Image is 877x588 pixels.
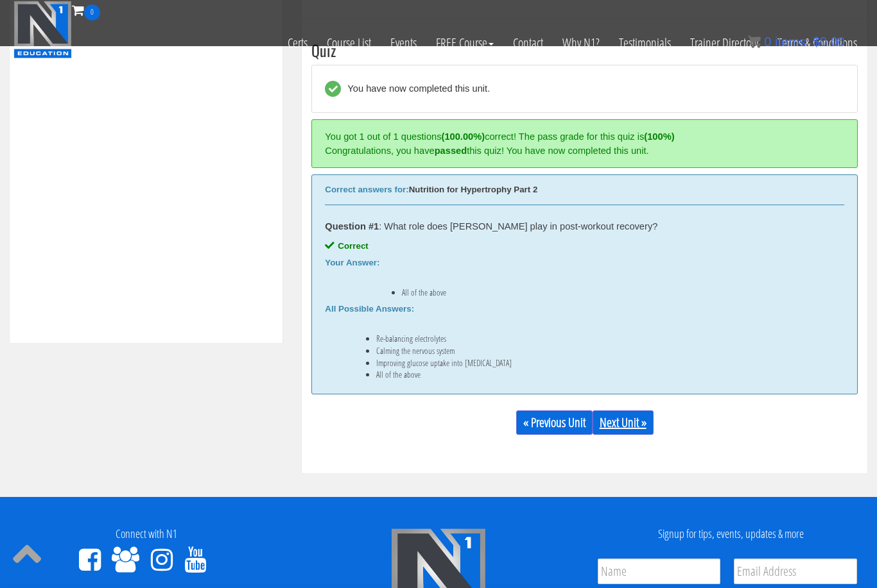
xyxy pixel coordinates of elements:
div: You got 1 out of 1 questions correct! The pass grade for this quiz is [325,130,838,144]
strong: passed [435,146,467,156]
a: Next Unit » [593,410,654,435]
span: 0 [84,4,100,21]
li: Re-balancing electrolytes [376,333,819,344]
li: All of the above [376,369,819,380]
a: Contact [503,21,553,65]
a: FREE Course [426,21,503,65]
strong: Question #1 [325,221,379,231]
b: All Possible Answers: [325,304,414,314]
li: Calming the nervous system [376,346,819,356]
input: Email Address [734,559,857,584]
span: $ [813,35,820,49]
li: Improving glucose uptake into [MEDICAL_DATA] [376,358,819,368]
strong: (100%) [644,131,674,142]
a: 0 items: $0.00 [748,35,845,49]
a: Events [381,21,426,65]
li: All of the above [402,287,819,298]
h4: Connect with N1 [10,528,282,541]
input: Name [598,559,721,584]
div: Nutrition for Hypertrophy Part 2 [325,185,844,195]
a: Course List [317,21,381,65]
a: Terms & Conditions [768,21,867,65]
div: You have now completed this unit. [341,81,490,97]
strong: (100.00%) [442,131,485,142]
img: n1-education [13,1,72,58]
a: Certs [278,21,317,65]
a: Testimonials [609,21,681,65]
span: 0 [764,35,771,49]
span: items: [775,35,809,49]
a: 0 [72,1,100,19]
img: icon11.png [748,35,761,48]
a: Why N1? [553,21,609,65]
a: « Previous Unit [516,410,593,435]
bdi: 0.00 [813,35,845,49]
b: Correct answers for: [325,185,408,194]
div: : What role does [PERSON_NAME] play in post-workout recovery? [325,221,844,231]
h4: Signup for tips, events, updates & more [595,528,867,541]
a: Trainer Directory [681,21,768,65]
div: Congratulations, you have this quiz! You have now completed this unit. [325,144,838,158]
b: Your Answer: [325,258,379,267]
div: Correct [325,241,844,251]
